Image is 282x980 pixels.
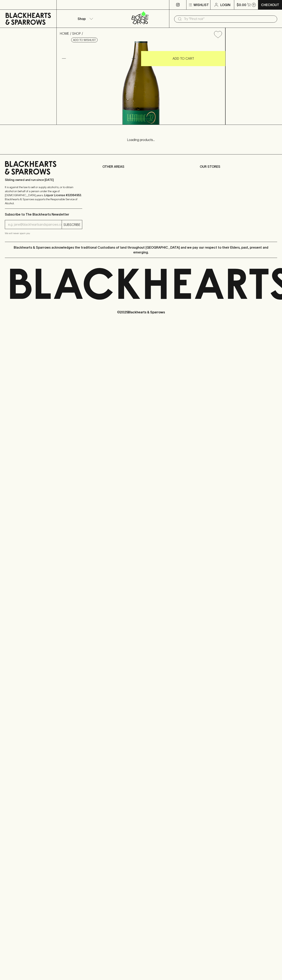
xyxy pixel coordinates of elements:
[71,38,98,42] button: Add to wishlist
[62,220,82,229] button: SUBSCRIBE
[4,137,278,142] p: Loading products...
[57,10,113,28] button: Shop
[5,231,82,235] p: We will never spam you
[194,2,209,7] p: Wishlist
[220,2,230,7] p: Login
[261,2,279,7] p: Checkout
[57,41,225,125] img: 38169.png
[72,32,81,35] a: SHOP
[200,164,277,169] p: OUR STORES
[212,29,224,40] button: Add to wishlist
[184,16,274,22] input: Try "Pinot noir"
[44,194,81,197] strong: Liquor License #32064953
[63,222,80,227] p: SUBSCRIBE
[141,51,225,66] button: ADD TO CART
[5,185,82,205] p: It is against the law to sell or supply alcohol to, or to obtain alcohol on behalf of a person un...
[253,4,255,6] p: 0
[57,2,60,7] p: ⠀
[60,32,69,35] a: HOME
[102,164,180,169] p: OTHER AREAS
[8,245,274,255] p: Blackhearts & Sparrows acknowledges the traditional Custodians of land throughout [GEOGRAPHIC_DAT...
[237,2,246,7] p: $0.00
[78,16,86,21] p: Shop
[5,178,82,182] p: Sibling owned and run since [DATE]
[173,56,194,61] p: ADD TO CART
[5,212,82,217] p: Subscribe to The Blackhearts Newsletter
[8,221,62,228] input: e.g. jane@blackheartsandsparrows.com.au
